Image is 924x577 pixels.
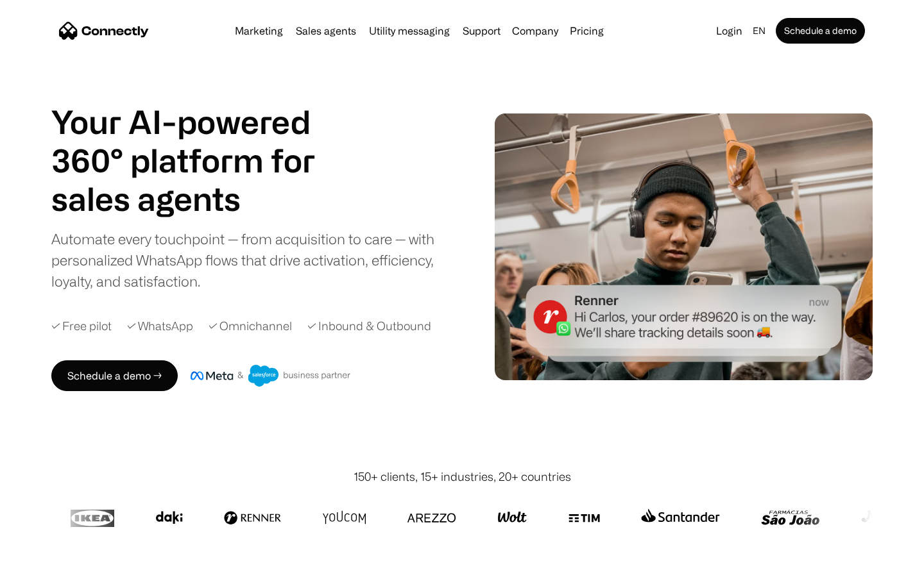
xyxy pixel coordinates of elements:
[565,26,609,36] a: Pricing
[51,180,346,218] h1: sales agents
[307,317,431,335] div: ✓ Inbound & Outbound
[209,317,292,335] div: ✓ Omnichannel
[508,22,562,40] div: Company
[51,317,112,335] div: ✓ Free pilot
[51,360,178,391] a: Schedule a demo →
[51,180,346,218] div: carousel
[291,26,361,36] a: Sales agents
[753,22,766,40] div: en
[51,228,456,292] div: Automate every touchpoint — from acquisition to care — with personalized WhatsApp flows that driv...
[776,18,865,44] a: Schedule a demo
[512,22,558,40] div: Company
[127,317,193,335] div: ✓ WhatsApp
[711,22,748,40] a: Login
[59,21,149,40] a: home
[748,22,773,40] div: en
[51,103,346,180] h1: Your AI-powered 360° platform for
[13,553,77,573] aside: Language selected: English
[230,26,288,36] a: Marketing
[354,468,571,485] div: 150+ clients, 15+ industries, 20+ countries
[364,26,455,36] a: Utility messaging
[26,555,77,573] ul: Language list
[458,26,506,36] a: Support
[51,180,346,218] div: 1 of 4
[191,365,351,387] img: Meta and Salesforce business partner badge.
